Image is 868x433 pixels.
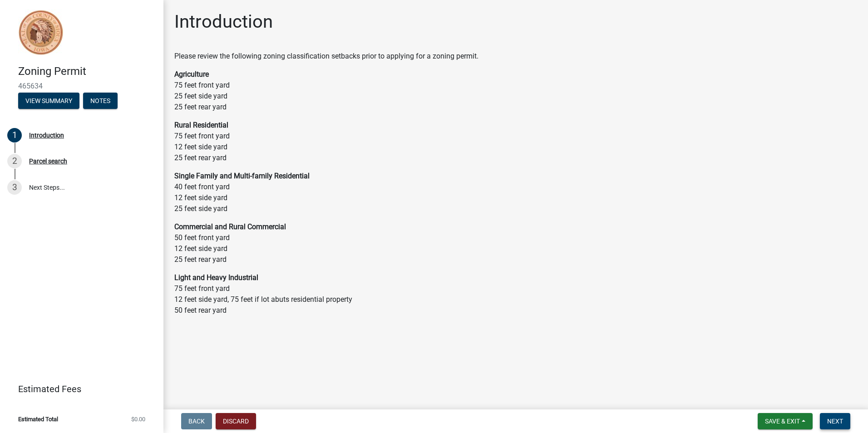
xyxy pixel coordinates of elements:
span: 465634 [18,82,145,90]
span: Back [188,418,205,425]
p: 75 feet front yard 25 feet side yard 25 feet rear yard [174,69,857,113]
p: 75 feet front yard 12 feet side yard 25 feet rear yard [174,120,857,163]
a: Estimated Fees [7,380,149,398]
div: 3 [7,180,22,195]
p: Please review the following zoning classification setbacks prior to applying for a zoning permit. [174,51,857,62]
wm-modal-confirm: Notes [83,98,118,105]
button: Save & Exit [758,413,813,429]
span: Next [827,418,843,425]
span: Save & Exit [765,418,800,425]
p: 50 feet front yard 12 feet side yard 25 feet rear yard [174,221,857,265]
span: Estimated Total [18,416,58,422]
button: Notes [83,93,118,109]
strong: Rural Residential [174,121,228,129]
span: $0.00 [131,416,145,422]
p: 75 feet front yard 12 feet side yard, 75 feet if lot abuts residential property 50 feet rear yard [174,272,857,316]
button: Back [181,413,212,429]
div: 2 [7,154,22,168]
button: View Summary [18,93,79,109]
strong: Single Family and Multi-family Residential [174,172,310,180]
div: Parcel search [29,158,67,164]
img: Sioux County, Iowa [18,10,64,55]
button: Next [820,413,850,429]
h4: Zoning Permit [18,65,156,78]
button: Discard [216,413,256,429]
strong: Agriculture [174,70,209,79]
div: Introduction [29,132,64,138]
strong: Commercial and Rural Commercial [174,222,286,231]
div: 1 [7,128,22,143]
strong: Light and Heavy Industrial [174,273,258,282]
p: 40 feet front yard 12 feet side yard 25 feet side yard [174,171,857,214]
wm-modal-confirm: Summary [18,98,79,105]
h1: Introduction [174,11,273,33]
